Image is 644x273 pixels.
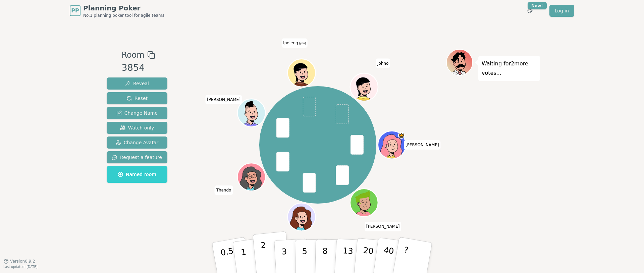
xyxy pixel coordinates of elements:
[528,2,547,9] div: New!
[116,110,158,116] span: Change Name
[112,154,162,161] span: Request a feature
[121,61,155,75] div: 3854
[126,95,148,102] span: Reset
[288,60,314,86] button: Click to change your avatar
[107,122,167,134] button: Watch only
[70,3,164,18] a: PPPlanning PokerNo.1 planning poker tool for agile teams
[549,5,574,17] a: Log in
[107,166,167,183] button: Named room
[116,139,159,146] span: Change Avatar
[298,42,306,45] span: (you)
[107,136,167,149] button: Change Avatar
[205,95,242,104] span: Click to change your name
[107,107,167,119] button: Change Name
[365,222,401,231] span: Click to change your name
[107,151,167,163] button: Request a feature
[120,124,154,131] span: Watch only
[398,132,405,139] span: Norval is the host
[376,58,390,68] span: Click to change your name
[83,3,164,13] span: Planning Poker
[281,38,308,48] span: Click to change your name
[3,265,38,269] span: Last updated: [DATE]
[107,92,167,104] button: Reset
[3,259,35,264] button: Version0.9.2
[125,80,149,87] span: Reveal
[482,59,537,78] p: Waiting for 2 more votes...
[121,49,144,61] span: Room
[404,140,441,150] span: Click to change your name
[71,7,79,15] span: PP
[83,13,164,18] span: No.1 planning poker tool for agile teams
[10,259,35,264] span: Version 0.9.2
[524,5,536,17] button: New!
[107,77,167,90] button: Reveal
[215,185,233,195] span: Click to change your name
[118,171,156,178] span: Named room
